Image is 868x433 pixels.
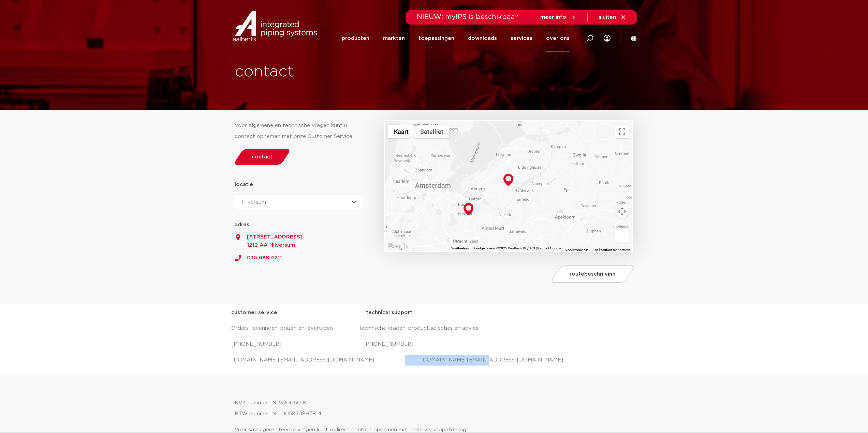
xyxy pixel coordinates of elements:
[451,246,469,251] button: Sneltoetsen
[233,149,291,165] a: contact
[231,355,637,366] p: [DOMAIN_NAME][EMAIL_ADDRESS][DOMAIN_NAME] [DOMAIN_NAME][EMAIL_ADDRESS][DOMAIN_NAME]
[570,272,616,277] span: routebeschrijving
[473,246,561,250] span: Kaartgegevens ©2025 GeoBasis-DE/BKG (©2009), Google
[235,61,459,83] h1: contact
[615,125,629,138] button: Weergave op volledig scherm aan- of uitzetten
[231,339,637,350] p: [PHONE_NUMBER] [PHONE_NUMBER]
[511,25,532,51] a: services
[540,15,566,20] span: meer info
[231,323,637,334] p: Orders, leveringen, prijzen en levertijden Technische vragen, product selecties en advies
[546,25,570,51] a: over ons
[599,14,626,20] a: sluiten
[550,265,636,283] a: routebeschrijving
[235,120,364,142] div: Voor algemene en technische vragen kunt u contact opnemen met onze Customer Service
[418,25,454,51] a: toepassingen
[540,14,576,20] a: meer info
[417,14,518,20] span: NIEUW: myIPS is beschikbaar
[592,248,630,252] a: Een kaartfout rapporteren
[342,25,369,51] a: producten
[615,229,629,243] button: Sleep Pegman de kaart op om Street View te openen
[615,204,629,218] button: Bedieningsopties voor de kaartweergave
[386,242,409,251] a: Dit gebied openen in Google Maps (er wordt een nieuw venster geopend)
[235,182,253,187] strong: locatie
[342,25,570,51] nav: Menu
[565,248,588,252] a: Voorwaarden
[388,125,414,138] button: Stratenkaart tonen
[252,154,273,159] span: contact
[599,15,616,20] span: sluiten
[468,25,497,51] a: downloads
[383,25,405,51] a: markten
[386,242,409,251] img: Google
[414,125,449,138] button: Satellietbeelden tonen
[242,200,266,205] span: Hilversum
[231,310,412,315] strong: customer service technical support
[235,398,634,419] p: KVK nummer: NR32006018 BTW nummer: NL 005850897B14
